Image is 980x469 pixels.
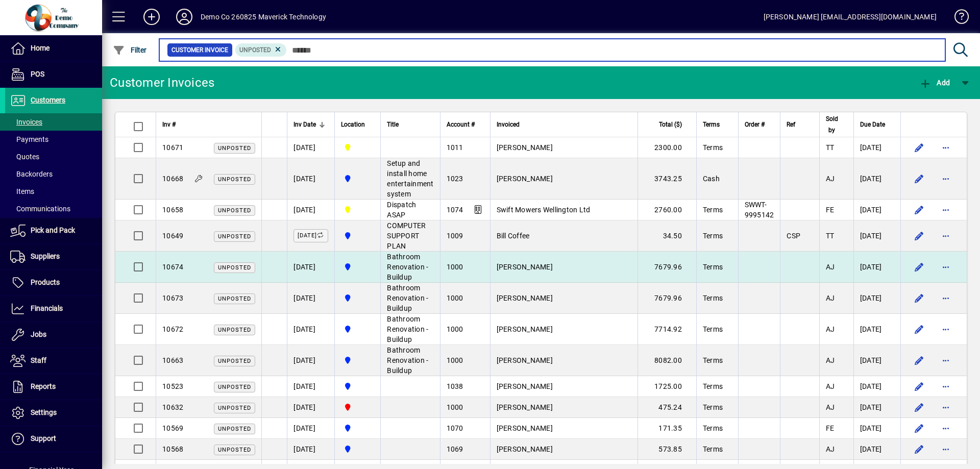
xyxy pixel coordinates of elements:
button: More options [938,441,954,457]
div: Sold by [826,113,847,136]
td: [DATE] [853,252,900,283]
div: Demo Co 260825 Maverick Technology [201,9,326,25]
span: Bill Coffee [497,232,530,240]
td: 171.35 [638,418,696,439]
button: Edit [911,170,927,187]
span: Auckland [341,324,374,335]
div: Title [387,119,433,130]
button: Edit [911,202,927,218]
div: Due Date [860,119,894,130]
td: [DATE] [287,252,334,283]
a: Communications [5,200,102,217]
button: Edit [911,420,927,436]
span: [PERSON_NAME] [497,445,553,453]
a: Staff [5,348,102,374]
span: Terms [703,143,723,152]
span: TT [826,143,835,152]
td: [DATE] [287,314,334,345]
span: Suppliers [31,252,60,260]
span: Terms [703,325,723,333]
button: More options [938,378,954,394]
button: Edit [911,228,927,244]
span: Terms [703,382,723,390]
td: 7714.92 [638,314,696,345]
span: Quotes [10,153,39,161]
a: Pick and Pack [5,218,102,243]
td: [DATE] [287,418,334,439]
button: Filter [110,41,150,59]
button: Edit [911,399,927,415]
button: Edit [911,139,927,156]
span: Products [31,278,60,286]
span: 1011 [447,143,463,152]
span: Wellington [341,204,374,215]
span: Ref [787,119,795,130]
td: [DATE] [853,200,900,220]
span: Backorders [10,170,53,178]
span: Financials [31,304,63,312]
span: Setup and install home entertainment system [387,159,433,198]
span: Payments [10,135,48,143]
span: AJ [826,356,835,364]
button: Edit [911,378,927,394]
div: [PERSON_NAME] [EMAIL_ADDRESS][DOMAIN_NAME] [764,9,937,25]
span: Bathroom Renovation - Buildup [387,253,428,281]
span: [PERSON_NAME] [497,403,553,411]
a: Knowledge Base [947,2,967,35]
a: Backorders [5,165,102,183]
span: FE [826,424,835,432]
a: Invoices [5,113,102,131]
span: Unposted [218,145,251,152]
span: Unposted [218,295,251,302]
a: Payments [5,131,102,148]
span: Due Date [860,119,885,130]
td: [DATE] [853,439,900,460]
span: Inv # [162,119,176,130]
span: AJ [826,294,835,302]
span: 10568 [162,445,183,453]
button: Profile [168,8,201,26]
span: Terms [703,403,723,411]
button: Add [135,8,168,26]
div: Account # [447,119,484,130]
span: Pick and Pack [31,226,75,234]
td: [DATE] [287,439,334,460]
span: Dispatch ASAP [387,201,416,219]
span: Account # [447,119,475,130]
a: Suppliers [5,244,102,269]
span: 1074 [447,206,463,214]
span: Communications [10,205,70,213]
span: Terms [703,232,723,240]
span: Unposted [218,264,251,271]
span: [PERSON_NAME] [497,356,553,364]
span: Wellington [341,142,374,153]
a: Support [5,426,102,452]
span: Terms [703,424,723,432]
td: [DATE] [853,314,900,345]
span: Staff [31,356,46,364]
td: [DATE] [853,220,900,252]
button: Edit [911,290,927,306]
span: CSP [787,232,800,240]
button: More options [938,139,954,156]
span: Auckland [341,423,374,434]
td: [DATE] [853,418,900,439]
span: [PERSON_NAME] [497,294,553,302]
span: 10569 [162,424,183,432]
td: [DATE] [853,397,900,418]
span: Terms [703,445,723,453]
span: 10663 [162,356,183,364]
span: Terms [703,356,723,364]
button: More options [938,202,954,218]
span: Filter [113,46,147,54]
button: More options [938,352,954,368]
span: [PERSON_NAME] [497,424,553,432]
span: Auckland [341,381,374,392]
span: Terms [703,294,723,302]
span: Total ($) [659,119,682,130]
span: Unposted [218,447,251,453]
span: Add [919,79,950,87]
div: Customer Invoices [110,75,214,91]
span: 10672 [162,325,183,333]
span: Auckland [341,261,374,273]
